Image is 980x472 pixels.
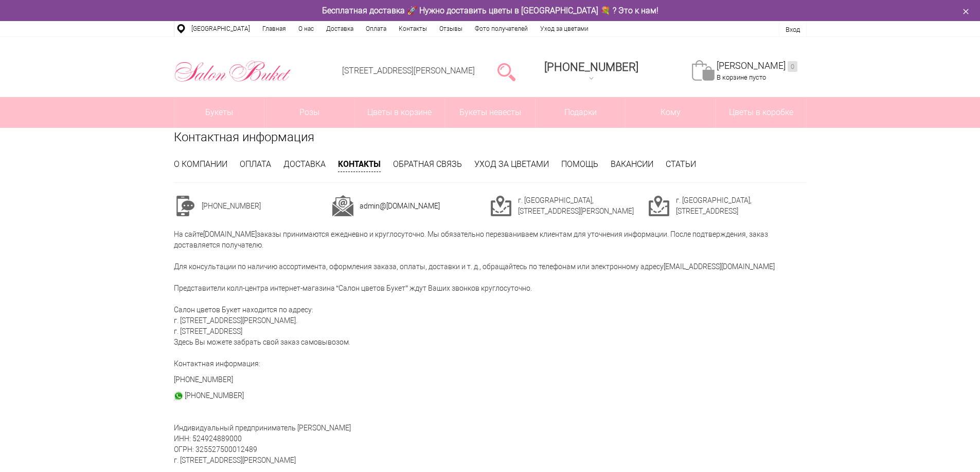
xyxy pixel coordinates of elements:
a: Букеты [174,97,264,128]
a: О компании [174,159,227,169]
img: cont3.png [648,195,670,217]
a: admin [360,202,380,210]
a: Уход за цветами [534,21,595,36]
div: Бесплатная доставка 🚀 Нужно доставить цветы в [GEOGRAPHIC_DATA] 💐 ? Это к нам! [166,5,814,16]
ins: 0 [788,61,797,72]
a: Фото получателей [469,21,534,36]
a: [PHONE_NUMBER] [174,375,233,384]
a: Контакты [393,21,433,36]
a: Обратная связь [393,159,462,169]
a: Доставка [320,21,360,36]
a: [PERSON_NAME] [717,60,797,72]
a: Уход за цветами [474,159,549,169]
a: Контакты [338,158,381,172]
a: Розы [264,97,354,128]
a: [PHONE_NUMBER] [538,57,645,86]
a: Букеты невесты [445,97,535,128]
td: г. [GEOGRAPHIC_DATA], [STREET_ADDRESS] [676,195,807,217]
a: Цветы в коробке [716,97,806,128]
p: Контактная информация: [174,358,807,369]
a: Вакансии [611,159,653,169]
a: Оплата [240,159,271,169]
a: Оплата [360,21,393,36]
a: Отзывы [433,21,469,36]
span: В корзине пусто [717,73,766,81]
img: cont1.png [174,195,195,217]
a: [STREET_ADDRESS][PERSON_NAME] [342,66,475,75]
a: Помощь [561,159,598,169]
img: Цветы Нижний Новгород [174,58,292,85]
a: Подарки [536,97,626,128]
a: Доставка [283,159,326,169]
span: [PHONE_NUMBER] [544,61,638,73]
a: @[DOMAIN_NAME] [380,202,440,210]
td: [PHONE_NUMBER] [202,195,332,217]
span: Кому [626,97,716,128]
a: Цветы в корзине [355,97,445,128]
a: Главная [256,21,292,36]
a: [PHONE_NUMBER] [185,391,244,400]
img: cont2.png [332,195,353,217]
a: Вход [786,26,800,33]
td: г. [GEOGRAPHIC_DATA], [STREET_ADDRESS][PERSON_NAME] [518,195,649,217]
img: watsap_30.png.webp [174,391,183,401]
a: [EMAIL_ADDRESS][DOMAIN_NAME] [664,262,775,271]
img: cont3.png [490,195,512,217]
a: О нас [292,21,320,36]
a: Статьи [666,159,696,169]
a: [GEOGRAPHIC_DATA] [185,21,256,36]
h1: Контактная информация [174,128,807,146]
a: [DOMAIN_NAME] [203,230,257,238]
